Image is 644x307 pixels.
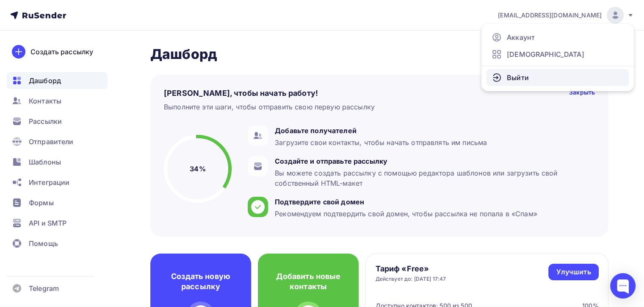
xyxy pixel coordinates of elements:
[7,153,108,170] a: Шаблоны
[7,113,108,130] a: Рассылки
[29,137,74,147] span: Отправители
[271,271,345,292] h4: Добавить новые контакты
[481,24,634,91] ul: [EMAIL_ADDRESS][DOMAIN_NAME]
[275,156,591,166] div: Создайте и отправьте рассылку
[29,283,59,293] span: Telegram
[7,133,108,150] a: Отправители
[190,164,205,174] h5: 34%
[29,177,69,187] span: Интеграции
[29,96,61,106] span: Контакты
[507,32,535,42] span: Аккаунт
[164,271,238,292] h4: Создать новую рассылку
[275,137,487,148] div: Загрузите свои контакты, чтобы начать отправлять им письма
[498,11,602,20] span: [EMAIL_ADDRESS][DOMAIN_NAME]
[29,75,61,86] span: Дашборд
[7,92,108,109] a: Контакты
[164,88,318,98] h4: [PERSON_NAME], чтобы начать работу!
[29,238,58,248] span: Помощь
[275,168,591,188] div: Вы можете создать рассылку с помощью редактора шаблонов или загрузить свой собственный HTML-макет
[150,46,608,63] h2: Дашборд
[7,194,108,211] a: Формы
[29,198,54,208] span: Формы
[29,157,61,167] span: Шаблоны
[376,276,446,282] div: Действует до: [DATE] 17:47
[498,7,634,24] a: [EMAIL_ADDRESS][DOMAIN_NAME]
[164,102,375,112] div: Выполните эти шаги, чтобы отправить свою первую рассылку
[30,47,93,57] div: Создать рассылку
[507,73,529,83] span: Выйти
[29,116,62,126] span: Рассылки
[275,197,537,207] div: Подтвердите свой домен
[569,88,595,98] div: Закрыть
[7,72,108,89] a: Дашборд
[275,126,487,136] div: Добавьте получателей
[275,209,537,219] div: Рекомендуем подтвердить свой домен, чтобы рассылка не попала в «Спам»
[29,218,66,228] span: API и SMTP
[507,49,584,59] span: [DEMOGRAPHIC_DATA]
[376,264,446,274] h4: Тариф «Free»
